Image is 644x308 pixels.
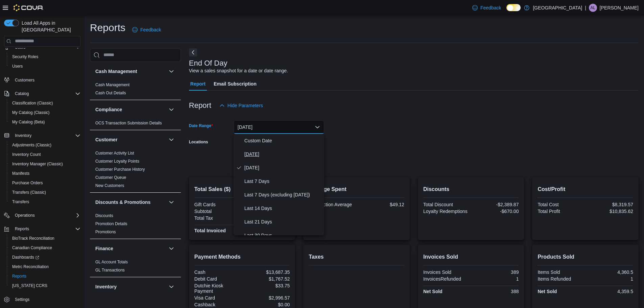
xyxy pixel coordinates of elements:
div: Debit Card [194,276,241,282]
span: [DATE] [244,150,321,158]
span: Operations [15,213,35,218]
span: Canadian Compliance [9,244,80,252]
span: Metrc Reconciliation [9,263,80,271]
span: Classification (Classic) [12,100,53,106]
button: BioTrack Reconciliation [7,234,83,243]
a: Customer Purchase History [95,167,145,172]
a: Manifests [9,169,32,177]
button: Metrc Reconciliation [7,262,83,271]
div: 389 [472,269,519,275]
span: Report [190,77,206,91]
span: Customers [12,76,80,84]
a: Customers [12,76,37,84]
span: Purchase Orders [9,179,80,187]
div: Select listbox [234,134,324,235]
button: Classification (Classic) [7,98,83,108]
div: 4,359.5 [587,289,633,294]
h3: Report [189,101,211,110]
span: My Catalog (Classic) [12,110,50,115]
button: Next [189,48,197,56]
a: Classification (Classic) [9,99,56,107]
span: My Catalog (Beta) [9,118,80,126]
span: Purchase Orders [12,180,43,186]
div: Total Profit [538,209,584,214]
a: Promotion Details [95,221,127,226]
h3: Customer [95,136,117,143]
button: Inventory [167,283,175,291]
h2: Invoices Sold [423,253,519,261]
span: My Catalog (Classic) [9,109,80,117]
span: [DATE] [244,164,321,172]
strong: Total Invoiced [194,228,226,233]
a: Feedback [129,23,164,37]
img: Cova [14,4,44,11]
button: Purchase Orders [7,178,83,188]
button: Discounts & Promotions [167,198,175,206]
div: $33.75 [243,283,290,288]
span: Reports [9,272,80,280]
button: Settings [1,294,83,304]
a: GL Transactions [95,268,125,273]
div: $13,687.35 [243,269,290,275]
span: Adjustments (Classic) [12,142,51,148]
button: [US_STATE] CCRS [7,281,83,290]
button: Manifests [7,169,83,178]
button: Customer [167,136,175,144]
div: Cash [194,269,241,275]
button: Operations [1,211,83,220]
div: $2,996.57 [243,295,290,301]
span: Inventory [12,132,80,140]
span: Transfers [12,199,29,205]
span: Transfers (Classic) [12,190,46,195]
button: Compliance [95,106,166,113]
span: Email Subscription [214,77,257,91]
span: Discounts [95,213,113,218]
div: Gift Cards [194,202,241,207]
label: Locations [189,139,208,145]
span: Reports [12,274,26,279]
span: Inventory Count [9,150,80,159]
input: Dark Mode [506,4,521,11]
span: Load All Apps in [GEOGRAPHIC_DATA] [19,20,80,33]
h2: Total Sales ($) [194,185,290,193]
button: Users [7,62,83,71]
a: Customer Loyalty Points [95,159,139,164]
a: New Customers [95,183,124,188]
span: Operations [12,211,80,219]
span: AL [591,4,596,12]
button: Hide Parameters [217,99,266,112]
a: OCS Transaction Submission Details [95,121,162,125]
strong: Net Sold [423,289,443,294]
span: Inventory Manager (Classic) [12,161,63,167]
span: Last 14 Days [244,204,321,212]
span: Customer Activity List [95,150,134,156]
span: Customer Loyalty Points [95,159,139,164]
span: Custom Date [244,137,321,145]
a: Canadian Compliance [9,244,55,252]
span: OCS Transaction Submission Details [95,120,162,126]
button: Inventory [95,283,166,290]
a: Feedback [470,1,504,15]
a: Customer Activity List [95,151,134,156]
button: Inventory Count [7,150,83,159]
span: Customer Purchase History [95,167,145,172]
a: Settings [12,295,32,304]
span: Hide Parameters [228,102,263,109]
a: Promotions [95,230,116,234]
span: Settings [15,297,29,302]
h3: Discounts & Promotions [95,199,150,206]
span: Customer Queue [95,175,126,180]
span: Last 7 Days [244,177,321,185]
div: Compliance [90,119,181,130]
span: Metrc Reconciliation [12,264,49,269]
a: Transfers [9,198,32,206]
div: 4,360.5 [587,269,633,275]
button: Reports [12,225,32,233]
div: $49.12 [358,202,404,207]
span: Cash Management [95,82,129,88]
h3: End Of Day [189,59,228,67]
div: 1 [472,276,519,282]
span: Security Roles [9,53,80,61]
div: $0.00 [243,302,290,307]
div: $8,319.57 [587,202,633,207]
